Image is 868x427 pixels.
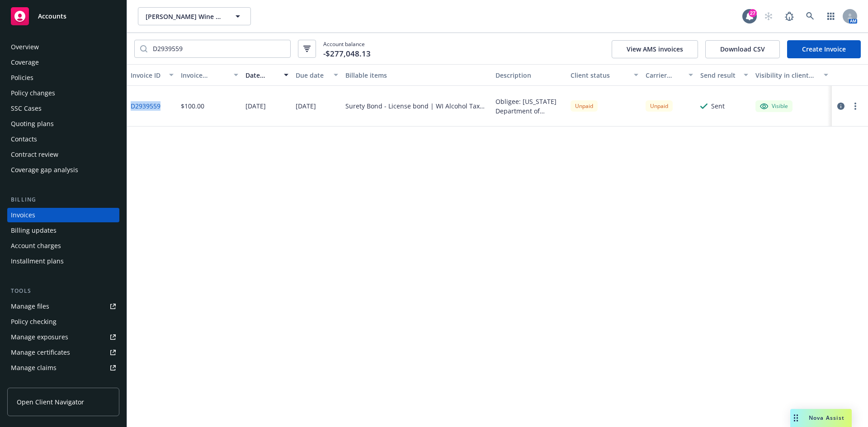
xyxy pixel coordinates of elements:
div: Description [495,70,563,80]
div: Quoting plans [11,117,54,131]
div: Contract review [11,147,58,162]
span: -$277,048.13 [323,48,371,60]
button: Invoice amount [177,64,242,86]
div: SSC Cases [11,101,42,116]
div: Visibility in client dash [755,70,818,80]
div: 27 [749,9,757,17]
div: Due date [296,70,329,80]
a: Invoices [7,208,119,222]
svg: Search [140,45,147,52]
div: Billing updates [11,223,57,238]
a: Policy checking [7,314,119,329]
button: View AMS invoices [612,40,698,58]
a: Billing updates [7,223,119,238]
a: Manage BORs [7,376,119,390]
span: Open Client Navigator [17,397,84,407]
div: Installment plans [11,254,64,268]
div: Manage BORs [11,376,53,390]
div: Tools [7,286,119,296]
button: [PERSON_NAME] Wine Estates LLC [138,7,251,25]
a: Overview [7,40,119,54]
a: Switch app [822,7,840,25]
button: Description [492,64,567,86]
div: Drag to move [790,409,802,427]
div: Policies [11,70,33,85]
button: Send result [697,64,752,86]
a: Policies [7,70,119,85]
div: [DATE] [245,101,266,111]
span: Account balance [323,40,371,57]
a: Account charges [7,239,119,253]
button: Download CSV [705,40,780,58]
button: Carrier status [642,64,697,86]
div: Invoice ID [131,70,164,80]
div: Billable items [345,70,488,80]
a: Search [801,7,819,25]
a: SSC Cases [7,101,119,116]
button: Visibility in client dash [752,64,832,86]
a: Coverage gap analysis [7,163,119,177]
div: Obligee: [US_STATE] Department of Revenue Bond Amount: $1,000 Alcohol Beverage Tax Bond Principal... [495,97,563,116]
div: Manage files [11,299,49,314]
a: Contacts [7,132,119,146]
div: Unpaid [646,100,673,112]
a: Installment plans [7,254,119,268]
a: Manage exposures [7,330,119,344]
a: Quoting plans [7,117,119,131]
div: Contacts [11,132,37,146]
div: Carrier status [646,70,684,80]
button: Date issued [242,64,292,86]
div: Surety Bond - License bond | WI Alcohol Tax Bond - 107509607 [345,101,488,111]
div: Send result [700,70,738,80]
div: Policy checking [11,314,57,329]
a: Coverage [7,55,119,70]
button: Nova Assist [790,409,852,427]
button: Due date [292,64,342,86]
div: Account charges [11,239,61,253]
div: Invoice amount [181,70,229,80]
div: Date issued [245,70,278,80]
a: Manage certificates [7,345,119,360]
a: Accounts [7,4,119,29]
div: [DATE] [296,101,316,111]
a: D2939559 [131,101,160,111]
div: Client status [571,70,628,80]
a: Manage claims [7,361,119,375]
a: Start snowing [759,7,778,25]
div: Visible [760,102,788,110]
div: Coverage [11,55,39,70]
div: Manage exposures [11,330,68,344]
div: Unpaid [571,100,598,112]
a: Create Invoice [787,40,861,58]
div: Billing [7,195,119,204]
button: Billable items [342,64,492,86]
div: $100.00 [181,101,204,111]
a: Report a Bug [780,7,798,25]
div: Manage certificates [11,345,70,360]
div: Invoices [11,208,35,222]
button: Invoice ID [127,64,177,86]
div: Sent [711,101,725,111]
a: Contract review [7,147,119,162]
a: Manage files [7,299,119,314]
a: Policy changes [7,86,119,100]
div: Coverage gap analysis [11,163,78,177]
input: Filter by keyword... [147,40,290,57]
span: [PERSON_NAME] Wine Estates LLC [146,12,224,21]
button: Client status [567,64,642,86]
span: Nova Assist [809,414,844,422]
span: Accounts [38,13,66,20]
div: Manage claims [11,361,57,375]
div: Overview [11,40,39,54]
div: Policy changes [11,86,55,100]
